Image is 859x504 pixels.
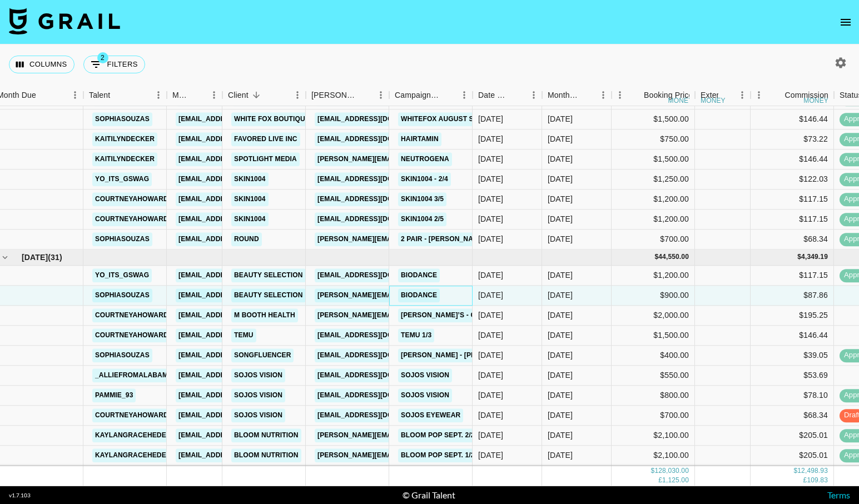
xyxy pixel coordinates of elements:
button: Sort [357,87,373,103]
div: Sep '25 [548,370,573,381]
a: Skin1004 3/5 [398,192,446,206]
a: [EMAIL_ADDRESS][DOMAIN_NAME] [315,348,439,362]
a: Skin1004 2/5 [398,212,446,226]
div: $205.01 [751,446,834,466]
a: _alliefromalabama_ [92,368,180,382]
a: [EMAIL_ADDRESS][DOMAIN_NAME] [315,388,439,402]
div: $800.00 [612,386,695,406]
div: $117.15 [751,266,834,286]
div: 4,349.19 [801,253,828,262]
a: courtneyahoward [92,192,171,206]
div: Sep '25 [548,350,573,361]
a: [EMAIL_ADDRESS][DOMAIN_NAME] [176,428,300,442]
a: Favored Live Inc [231,132,300,146]
div: © Grail Talent [403,490,455,501]
button: Menu [373,87,389,103]
div: $550.00 [612,366,695,386]
div: $ [797,253,801,262]
button: Sort [718,87,734,103]
a: HAIRtamin [398,132,441,146]
div: Sep '25 [548,430,573,441]
a: Bloom Pop Sept. 2/2 [398,428,478,442]
a: courtneyahoward [92,212,171,226]
div: Client [228,84,249,106]
a: Beauty Selection [231,268,306,282]
a: sophiasouzas [92,112,152,126]
div: $117.15 [751,189,834,209]
div: 8/22/2025 [478,270,503,281]
button: Menu [525,87,542,103]
div: Campaign (Type) [395,84,440,106]
a: [EMAIL_ADDRESS][DOMAIN_NAME] [315,192,439,206]
div: Commission [784,84,828,106]
div: Aug '25 [548,174,573,185]
a: White Fox Boutique [231,112,312,126]
a: 2 Pair - [PERSON_NAME] [398,232,488,246]
a: [EMAIL_ADDRESS][DOMAIN_NAME] [315,268,439,282]
div: Sep '25 [548,290,573,301]
div: 44,550.00 [658,253,689,262]
div: Aug '25 [548,134,573,145]
div: $700.00 [612,229,695,249]
button: Sort [190,87,206,103]
div: $146.44 [751,326,834,346]
a: [EMAIL_ADDRESS][DOMAIN_NAME] [315,132,439,146]
div: $117.15 [751,209,834,229]
a: Bloom Nutrition [231,448,301,462]
a: [EMAIL_ADDRESS][DOMAIN_NAME] [315,212,439,226]
a: [EMAIL_ADDRESS][DOMAIN_NAME] [315,408,439,422]
a: [EMAIL_ADDRESS][DOMAIN_NAME] [315,172,439,186]
div: $1,500.00 [612,326,695,346]
div: 9/8/2025 [478,350,503,361]
a: [PERSON_NAME][EMAIL_ADDRESS][DOMAIN_NAME] [315,232,496,246]
div: $750.00 [612,129,695,149]
a: SKIN1004 [231,192,269,206]
a: Sojos Vision [398,388,452,402]
a: SOJOS Vision [231,388,285,402]
a: Round [231,232,262,246]
div: $146.44 [751,109,834,129]
div: Aug '25 [548,154,573,165]
div: £ [658,476,662,486]
a: [EMAIL_ADDRESS][DOMAIN_NAME] [315,368,439,382]
a: [EMAIL_ADDRESS][DOMAIN_NAME] [176,308,300,322]
a: Terms [827,490,850,500]
div: 7/31/2025 [478,234,503,245]
div: 1,125.00 [662,476,689,486]
span: [DATE] [22,252,48,263]
div: 9/15/2025 [478,330,503,341]
div: Booking Price [644,84,693,106]
a: sophiasouzas [92,232,152,246]
div: $39.05 [751,346,834,366]
div: $2,000.00 [612,306,695,326]
button: Sort [510,87,525,103]
div: $1,500.00 [612,109,695,129]
a: kaylangracehedenskog [92,448,194,462]
a: [EMAIL_ADDRESS][DOMAIN_NAME] [176,368,300,382]
div: $78.10 [751,386,834,406]
a: SOJOS Vision [231,408,285,422]
a: Biodance [398,288,440,302]
div: $53.69 [751,366,834,386]
a: [EMAIL_ADDRESS][DOMAIN_NAME] [176,212,300,226]
a: sophiasouzas [92,288,152,302]
div: 7/24/2025 [478,214,503,225]
a: [EMAIL_ADDRESS][DOMAIN_NAME] [315,328,439,342]
button: Menu [150,87,167,103]
div: $205.01 [751,426,834,446]
div: 7/24/2025 [478,194,503,205]
a: [PERSON_NAME][EMAIL_ADDRESS][DOMAIN_NAME] [315,448,496,462]
a: m booth health [231,308,298,322]
div: Sep '25 [548,390,573,401]
a: sophiasouzas [92,348,152,362]
a: SKIN1004 [231,212,269,226]
a: [EMAIL_ADDRESS][DOMAIN_NAME] [176,408,300,422]
div: $87.86 [751,286,834,306]
a: kaitilyndecker [92,132,157,146]
a: Neutrogena [398,152,452,166]
button: Sort [249,87,264,103]
a: [PERSON_NAME]’s - Cold Weather Season [398,308,559,322]
div: 12,498.93 [797,467,828,476]
div: Date Created [478,84,510,106]
a: [EMAIL_ADDRESS][DOMAIN_NAME] [315,112,439,126]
